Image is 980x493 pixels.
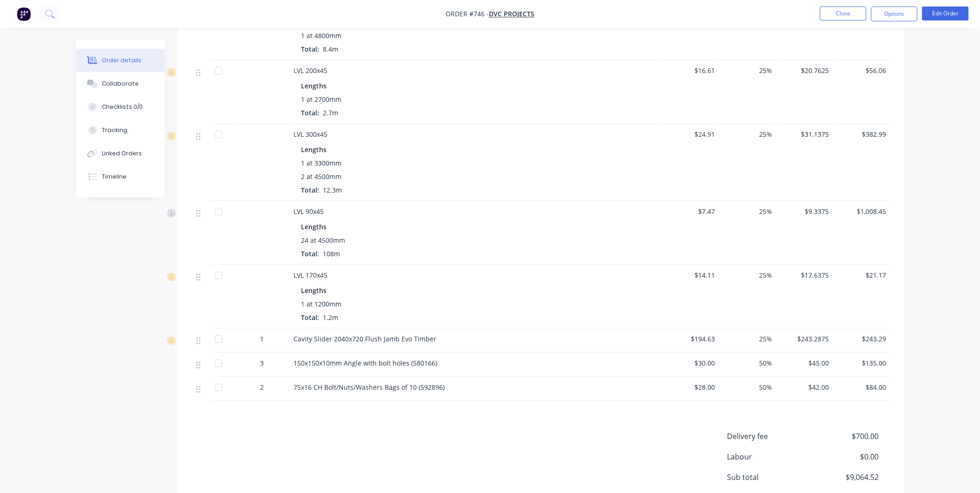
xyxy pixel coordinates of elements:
button: Timeline [76,165,165,188]
div: Order details [102,56,141,65]
span: 3 [260,358,264,368]
span: 25% [723,66,773,75]
span: 2 at 4500mm [301,172,342,181]
a: DVC Projects [489,10,534,19]
div: Checklists 0/0 [102,103,143,111]
span: $135.00 [837,358,887,368]
span: $1,008.45 [837,207,887,216]
span: $7.47 [666,207,716,216]
div: Linked Orders [102,149,142,158]
span: LVL 90x45 [294,207,324,216]
span: $30.00 [666,358,716,368]
span: $9,064.52 [810,472,879,483]
span: $21.17 [837,270,887,280]
div: Collaborate [102,80,139,88]
span: Lengths [301,222,327,232]
span: Total: [301,313,320,322]
span: $17.6375 [780,270,830,280]
button: Checklists 0/0 [76,95,165,119]
img: Factory [17,7,31,21]
span: $84.00 [837,382,887,392]
span: Total: [301,249,320,258]
span: Total: [301,186,320,194]
span: 1 at 3300mm [301,158,342,168]
span: LVL 200x45 [294,66,328,75]
span: 1 at 1200mm [301,299,342,309]
span: $45.00 [780,358,830,368]
span: 2.7m [320,108,342,117]
span: $243.2875 [780,334,830,344]
span: Lengths [301,286,327,295]
span: $9.3375 [780,207,830,216]
span: 1.2m [320,313,342,322]
button: Collaborate [76,72,165,95]
span: $56.06 [837,66,887,75]
span: $382.99 [837,129,887,139]
span: Total: [301,108,320,117]
span: 108m [320,249,344,258]
span: 50% [723,358,773,368]
span: $194.63 [666,334,716,344]
span: 150x150x10mm Angle with bolt holes (580166) [294,359,438,367]
span: 25% [723,270,773,280]
span: $243.29 [837,334,887,344]
span: 1 at 2700mm [301,94,342,104]
span: $31.1375 [780,129,830,139]
span: 2 [260,382,264,392]
span: 1 [260,334,264,344]
span: 24 at 4500mm [301,235,346,245]
span: LVL 170x45 [294,271,328,280]
span: $700.00 [810,431,879,442]
span: Total: [301,45,320,53]
span: $24.91 [666,129,716,139]
button: Linked Orders [76,142,165,165]
button: Order details [76,49,165,72]
span: $20.7625 [780,66,830,75]
span: 75x16 CH Bolt/Nuts/Washers Bags of 10 (592896) [294,383,445,392]
span: 50% [723,382,773,392]
button: Options [871,7,918,21]
span: 12.3m [320,186,346,194]
span: Sub total [727,472,810,483]
span: $0.00 [810,451,879,462]
span: 25% [723,207,773,216]
div: Timeline [102,173,127,181]
span: $14.11 [666,270,716,280]
button: Tracking [76,119,165,142]
button: Edit Order [922,7,969,20]
button: Close [820,7,867,20]
span: 25% [723,129,773,139]
span: 25% [723,334,773,344]
span: Cavity Slider 2040x720 Flush Jamb Evo Timber [294,334,437,343]
span: Delivery fee [727,431,810,442]
span: 8.4m [320,45,342,53]
span: $16.61 [666,66,716,75]
span: Labour [727,451,810,462]
span: Lengths [301,81,327,91]
div: Tracking [102,126,127,134]
span: $42.00 [780,382,830,392]
span: $28.00 [666,382,716,392]
span: Order #746 - [446,10,489,19]
span: 1 at 4800mm [301,31,342,40]
span: LVL 300x45 [294,130,328,139]
span: Lengths [301,145,327,154]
